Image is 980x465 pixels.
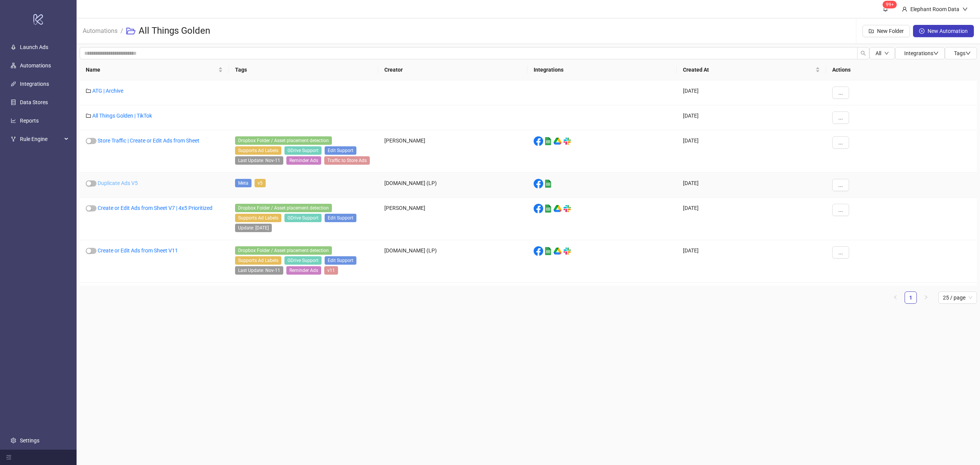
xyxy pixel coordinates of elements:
[677,198,826,240] div: [DATE]
[325,146,356,155] span: Edit Support
[913,25,974,37] button: New Automation
[20,118,39,124] a: Reports
[838,249,843,255] span: ...
[92,113,152,119] a: All Things Golden | TikTok
[235,156,283,165] span: Last Update: Nov-11
[324,156,370,165] span: Traffic to Store Ads
[324,266,338,275] span: v11
[92,88,123,94] a: ATG | Archive
[98,205,212,211] a: Create or Edit Ads from Sheet V7 | 4x5 Prioritized
[378,240,528,283] div: [DOMAIN_NAME] (LP)
[838,115,843,121] span: ...
[677,240,826,283] div: [DATE]
[98,247,178,254] a: Create or Edit Ads from Sheet V11
[832,136,849,149] button: ...
[98,138,199,144] a: Store Traffic | Create or Edit Ads from Sheet
[924,295,928,300] span: right
[11,136,16,142] span: fork
[832,179,849,191] button: ...
[284,214,322,222] span: GDrive Support
[838,182,843,188] span: ...
[86,113,91,118] span: folder
[20,44,48,50] a: Launch Ads
[883,6,888,11] span: bell
[928,28,968,34] span: New Automation
[889,291,902,304] li: Previous Page
[919,28,924,34] span: plus-circle
[832,204,849,216] button: ...
[838,207,843,213] span: ...
[861,51,866,56] span: search
[862,25,910,37] button: New Folder
[235,224,272,232] span: Update: 21-10-2024
[826,59,977,80] th: Actions
[677,130,826,173] div: [DATE]
[943,292,972,303] span: 25 / page
[907,5,962,13] div: Elephant Room Data
[378,130,528,173] div: [PERSON_NAME]
[6,455,11,460] span: menu-fold
[235,136,332,145] span: Dropbox Folder / Asset placement detection
[286,156,321,165] span: Reminder Ads
[832,246,849,259] button: ...
[284,146,322,155] span: GDrive Support
[255,179,266,187] span: v5
[80,59,229,80] th: Name
[86,88,91,93] span: folder
[121,19,123,43] li: /
[378,198,528,240] div: [PERSON_NAME]
[86,65,217,74] span: Name
[875,50,881,56] span: All
[126,26,136,36] span: folder-open
[895,47,945,59] button: Integrationsdown
[904,50,939,56] span: Integrations
[677,105,826,130] div: [DATE]
[235,214,281,222] span: Supports Ad Labels
[905,291,917,304] li: 1
[965,51,971,56] span: down
[286,266,321,275] span: Reminder Ads
[677,80,826,105] div: [DATE]
[20,131,62,147] span: Rule Engine
[378,59,528,80] th: Creator
[945,47,977,59] button: Tagsdown
[20,99,48,105] a: Data Stores
[235,266,283,275] span: Last Update: Nov-11
[920,291,932,304] button: right
[954,50,971,56] span: Tags
[884,51,889,56] span: down
[235,204,332,212] span: Dropbox Folder / Asset placement detection
[81,26,119,34] a: Automations
[229,59,378,80] th: Tags
[235,146,281,155] span: Supports Ad Labels
[528,59,677,80] th: Integrations
[869,28,874,34] span: folder-add
[838,139,843,146] span: ...
[235,256,281,265] span: Supports Ad Labels
[962,7,968,12] span: down
[838,90,843,96] span: ...
[325,256,356,265] span: Edit Support
[325,214,356,222] span: Edit Support
[933,51,939,56] span: down
[902,7,907,12] span: user
[20,81,49,87] a: Integrations
[677,59,826,80] th: Created At
[139,25,210,37] h3: All Things Golden
[683,65,814,74] span: Created At
[889,291,902,304] button: left
[20,437,39,444] a: Settings
[883,1,897,8] sup: 1443
[20,62,51,69] a: Automations
[677,173,826,198] div: [DATE]
[920,291,932,304] li: Next Page
[832,111,849,124] button: ...
[938,291,977,304] div: Page Size
[235,179,252,187] span: Meta
[832,87,849,99] button: ...
[284,256,322,265] span: GDrive Support
[378,173,528,198] div: [DOMAIN_NAME] (LP)
[98,180,138,186] a: Duplicate Ads V5
[235,246,332,255] span: Dropbox Folder / Asset placement detection
[893,295,898,300] span: left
